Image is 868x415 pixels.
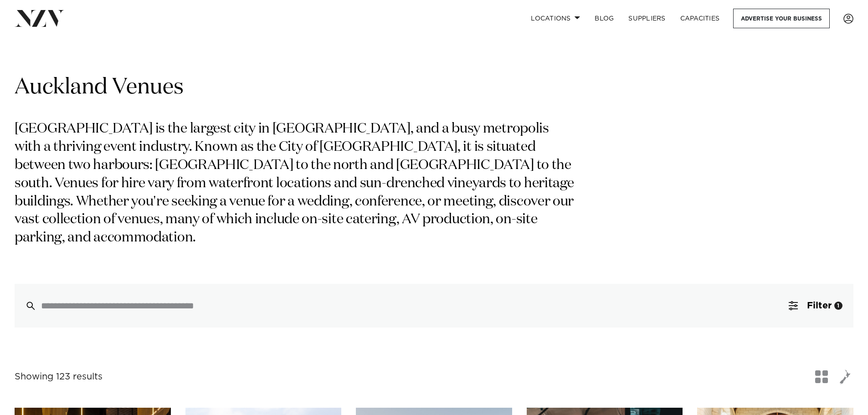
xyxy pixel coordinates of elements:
a: Locations [524,9,587,28]
button: Filter1 [778,284,853,328]
a: BLOG [587,9,621,28]
a: Advertise your business [733,9,830,28]
img: nzv-logo.png [15,10,64,26]
div: Showing 123 results [15,370,103,384]
p: [GEOGRAPHIC_DATA] is the largest city in [GEOGRAPHIC_DATA], and a busy metropolis with a thriving... [15,120,578,247]
a: Capacities [673,9,727,28]
span: Filter [807,301,832,310]
div: 1 [834,302,842,310]
a: SUPPLIERS [621,9,673,28]
h1: Auckland Venues [15,73,853,102]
